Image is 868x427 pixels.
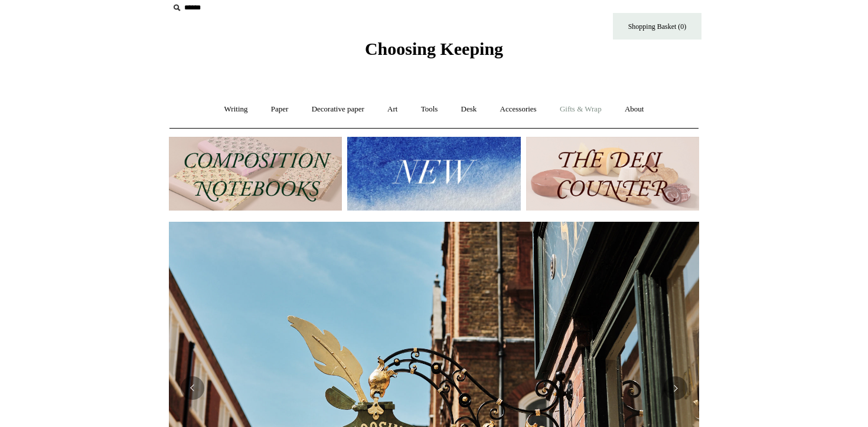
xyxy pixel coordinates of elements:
[451,94,488,125] a: Desk
[214,94,259,125] a: Writing
[526,137,699,211] img: The Deli Counter
[614,94,655,125] a: About
[365,48,503,57] a: Choosing Keeping
[365,39,503,58] span: Choosing Keeping
[377,94,408,125] a: Art
[549,94,612,125] a: Gifts & Wrap
[664,376,687,400] button: Next
[410,94,449,125] a: Tools
[169,137,342,211] img: 202302 Composition ledgers.jpg__PID:69722ee6-fa44-49dd-a067-31375e5d54ec
[347,137,520,211] img: New.jpg__PID:f73bdf93-380a-4a35-bcfe-7823039498e1
[613,13,701,40] a: Shopping Basket (0)
[490,94,547,125] a: Accessories
[301,94,375,125] a: Decorative paper
[260,94,299,125] a: Paper
[181,376,204,400] button: Previous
